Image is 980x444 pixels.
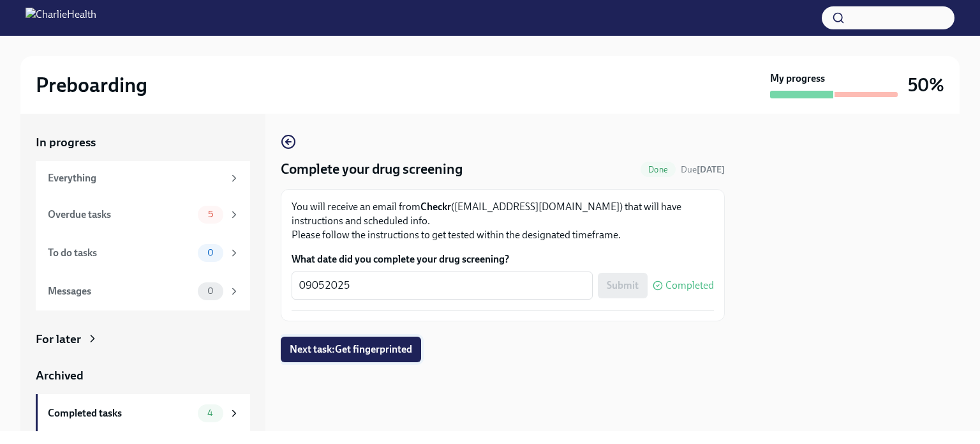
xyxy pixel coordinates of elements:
[200,210,221,219] span: 5
[36,331,81,348] div: For later
[420,201,451,213] strong: Checkr
[200,408,221,418] span: 4
[26,8,96,28] img: CharlieHealth
[281,160,463,179] h4: Complete your drug screening
[36,234,250,272] a: To do tasks0
[48,284,193,298] div: Messages
[681,164,725,176] span: September 4th, 2025 09:00
[292,200,714,242] p: You will receive an email from ([EMAIL_ADDRESS][DOMAIN_NAME]) that will have instructions and sch...
[48,208,193,222] div: Overdue tasks
[770,72,825,86] strong: My progress
[36,72,147,98] h2: Preboarding
[697,164,725,175] strong: [DATE]
[665,280,714,291] span: Completed
[200,248,221,257] span: 0
[36,134,250,151] a: In progress
[299,278,585,293] textarea: 09052025
[36,394,250,433] a: Completed tasks4
[290,343,412,356] span: Next task : Get fingerprinted
[36,331,250,348] a: For later
[48,406,193,420] div: Completed tasks
[292,252,714,266] label: What date did you complete your drug screening?
[681,164,725,175] span: Due
[641,165,676,174] span: Done
[36,161,250,195] a: Everything
[48,246,193,260] div: To do tasks
[36,195,250,234] a: Overdue tasks5
[908,73,944,96] h3: 50%
[36,272,250,310] a: Messages0
[281,337,421,362] button: Next task:Get fingerprinted
[36,367,250,384] a: Archived
[200,286,221,296] span: 0
[48,171,223,185] div: Everything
